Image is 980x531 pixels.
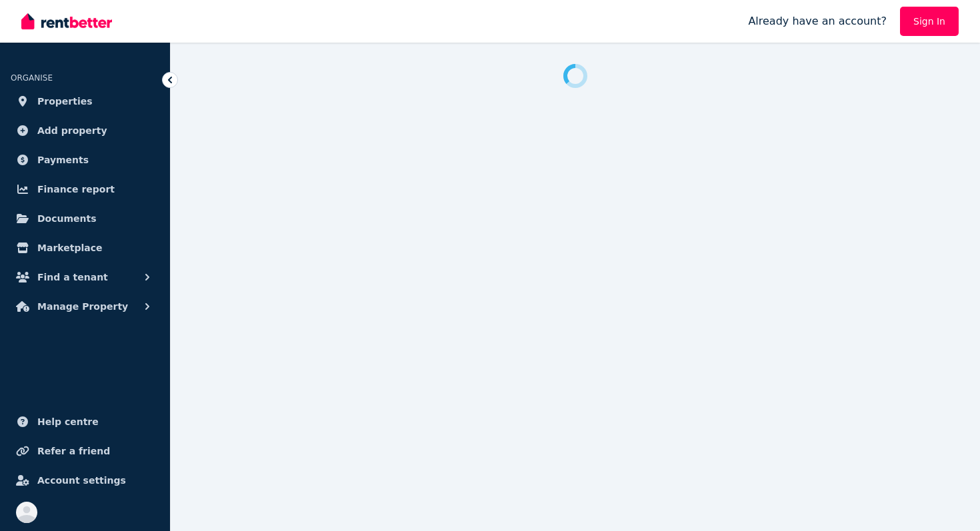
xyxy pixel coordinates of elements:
[37,211,97,227] span: Documents
[748,13,887,29] span: Already have an account?
[11,438,159,464] a: Refer a friend
[37,443,110,459] span: Refer a friend
[11,73,53,83] span: ORGANISE
[37,269,108,285] span: Find a tenant
[37,152,89,168] span: Payments
[11,176,159,203] a: Finance report
[11,293,159,320] button: Manage Property
[37,181,115,197] span: Finance report
[11,467,159,494] a: Account settings
[11,408,159,435] a: Help centre
[11,235,159,261] a: Marketplace
[21,11,112,31] img: RentBetter
[37,240,102,256] span: Marketplace
[11,264,159,290] button: Find a tenant
[900,7,959,36] a: Sign In
[37,472,126,488] span: Account settings
[37,414,99,430] span: Help centre
[37,93,93,109] span: Properties
[11,205,159,232] a: Documents
[37,298,128,314] span: Manage Property
[11,117,159,144] a: Add property
[11,88,159,115] a: Properties
[11,147,159,173] a: Payments
[37,123,107,139] span: Add property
